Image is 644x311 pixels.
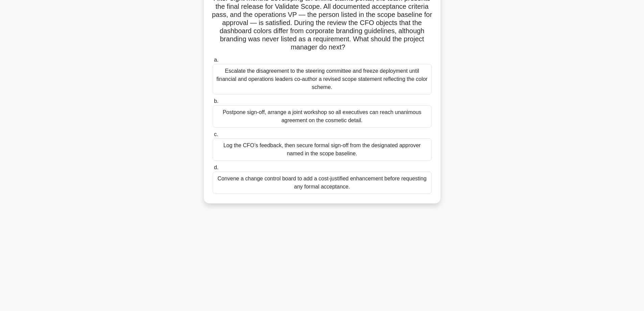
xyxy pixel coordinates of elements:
[214,57,218,63] span: a.
[213,64,432,94] div: Escalate the disagreement to the steering committee and freeze deployment until financial and ope...
[214,98,218,104] span: b.
[214,164,218,170] span: d.
[213,105,432,128] div: Postpone sign-off, arrange a joint workshop so all executives can reach unanimous agreement on th...
[214,131,218,137] span: c.
[213,172,432,194] div: Convene a change control board to add a cost-justified enhancement before requesting any formal a...
[213,138,432,161] div: Log the CFO’s feedback, then secure formal sign-off from the designated approver named in the sco...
